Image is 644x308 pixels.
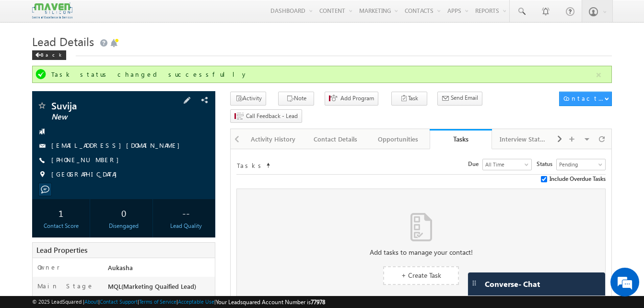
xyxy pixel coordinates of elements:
span: © 2025 LeadSquared | | | | | [32,297,325,307]
a: Opportunities [367,129,430,149]
button: Activity [230,92,266,106]
div: Activity History [250,133,296,145]
em: Submit [141,239,174,252]
span: Lead Properties [36,245,87,255]
span: Aukasha [108,263,133,272]
div: Back [32,50,66,60]
label: Owner [37,263,60,272]
span: Suvija [51,101,164,110]
a: Back [32,50,71,58]
span: Your Leadsquared Account Number is [216,298,325,306]
div: MQL(Marketing Quaified Lead) [105,282,215,295]
a: Contact Details [304,129,367,149]
span: Call Feedback - Lead [246,112,298,120]
div: Lead Quality [160,222,212,230]
div: 1 [35,204,87,222]
div: Add tasks to manage your contact! [237,248,605,257]
a: Tasks [430,129,492,149]
button: Send Email [437,92,482,106]
img: Custom Logo [32,2,72,19]
button: Call Feedback - Lead [230,109,302,123]
div: -- [160,204,212,222]
textarea: Type your message and click 'Submit' [12,89,175,231]
div: Opportunities [375,133,421,145]
div: Minimize live chat window [157,5,180,28]
button: Task [391,92,427,106]
span: New [51,112,164,122]
span: [GEOGRAPHIC_DATA] [51,170,122,179]
div: Leave a message [50,50,161,63]
span: Lead Details [32,34,94,49]
a: All Time [482,159,532,170]
a: Contact Support [100,298,138,305]
div: Contact Details [312,133,358,145]
span: Include Overdue Tasks [550,175,606,183]
td: Tasks [236,159,265,170]
div: Contact Actions [563,94,604,103]
span: Due [468,160,482,168]
span: Status [537,160,556,168]
span: Converse - Chat [485,280,540,288]
span: Pending [557,160,603,169]
label: Main Stage [37,282,94,290]
img: No data found [410,213,432,241]
button: Add Program [325,92,378,106]
img: d_60004797649_company_0_60004797649 [16,50,40,63]
a: Terms of Service [139,298,176,305]
div: Contact Score [35,222,87,230]
span: Add Program [340,94,374,103]
span: All Time [483,160,529,169]
span: + Create Task [401,271,441,280]
div: 0 [97,204,150,222]
img: carter-drag [470,279,478,287]
span: Send Email [451,94,478,102]
span: [PHONE_NUMBER] [51,155,124,165]
a: [EMAIL_ADDRESS][DOMAIN_NAME] [51,141,185,149]
a: Acceptable Use [178,298,214,305]
button: Note [278,92,314,106]
div: Interview Status [500,133,546,145]
a: Activity History [242,129,304,149]
div: Disengaged [97,222,150,230]
a: Pending [556,159,606,170]
a: Interview Status [492,129,554,149]
span: 77978 [311,298,325,306]
div: Task status changed successfully [51,70,595,79]
a: About [84,298,98,305]
span: Sort Timeline [266,159,270,168]
button: Contact Actions [559,92,612,106]
div: Tasks [437,134,485,143]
